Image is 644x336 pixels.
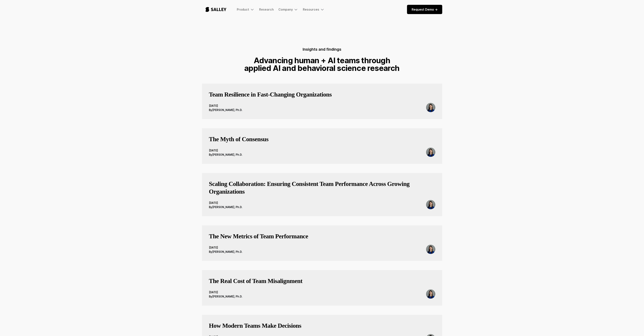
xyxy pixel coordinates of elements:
h1: Advancing human + AI teams through applied AI and behavioral science research [243,57,401,72]
div: [DATE] [209,148,242,153]
div: By [209,205,212,209]
div: By [209,250,212,254]
h3: The Myth of Consensus [209,135,268,143]
div: Product [237,8,249,11]
a: The New Metrics of Team Performance [209,232,308,245]
h3: Scaling Collaboration: Ensuring Consistent Team Performance Across Growing Organizations [209,180,435,195]
div: By [209,294,212,299]
div: [PERSON_NAME], Ph.D. [212,205,242,209]
a: Research [259,8,274,11]
a: Team Resilience in Fast‑Changing Organizations [209,91,332,103]
div: Product [237,7,255,12]
a: Scaling Collaboration: Ensuring Consistent Team Performance Across Growing Organizations [209,180,435,200]
a: How Modern Teams Make Decisions [209,322,301,334]
div: [PERSON_NAME], Ph.D. [212,250,242,254]
h3: The Real Cost of Team Misalignment [209,277,302,285]
a: Request Demo -> [407,5,442,14]
div: [DATE] [209,290,242,294]
a: home [202,3,230,16]
div: Resources [303,7,325,12]
div: [PERSON_NAME], Ph.D. [212,153,242,157]
div: Company [278,7,298,12]
div: By [209,153,212,157]
a: The Real Cost of Team Misalignment [209,277,302,289]
div: [DATE] [209,104,242,108]
div: [DATE] [209,201,242,205]
h5: Insights and findings [303,47,341,52]
h3: Team Resilience in Fast‑Changing Organizations [209,91,332,98]
h3: The New Metrics of Team Performance [209,232,308,240]
div: Company [278,8,293,11]
div: [PERSON_NAME], Ph.D. [212,294,242,299]
div: [DATE] [209,245,242,250]
div: By [209,108,212,112]
a: The Myth of Consensus [209,135,268,148]
div: Resources [303,8,319,11]
div: [PERSON_NAME], Ph.D. [212,108,242,112]
h3: How Modern Teams Make Decisions [209,322,301,329]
